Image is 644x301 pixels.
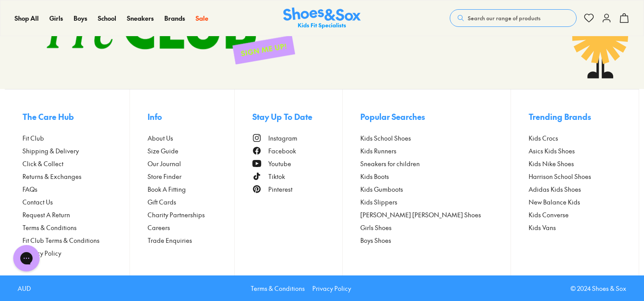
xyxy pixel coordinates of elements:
a: Shoes & Sox [283,7,361,29]
button: Info [148,107,235,126]
span: Sale [196,14,208,22]
button: Search our range of products [450,9,577,27]
span: Harrison School Shoes [529,172,591,181]
span: Search our range of products [468,14,540,22]
a: Careers [148,223,235,232]
a: Kids Crocs [529,134,621,143]
img: SNS_Logo_Responsive.svg [283,7,361,29]
a: Privacy Policy [22,249,130,258]
span: [PERSON_NAME] [PERSON_NAME] Shoes [360,210,481,219]
a: Privacy Policy [312,284,351,293]
a: Boys Shoes [360,236,511,245]
a: Kids Vans [529,223,621,232]
span: Our Journal [148,159,181,168]
p: © 2024 Shoes & Sox [570,284,626,293]
span: Careers [148,223,170,232]
a: Kids School Shoes [360,134,511,143]
span: Shipping & Delivery [22,146,79,156]
a: Harrison School Shoes [529,172,621,181]
a: Asics Kids Shoes [529,146,621,156]
button: The Care Hub [22,107,130,126]
a: Kids Slippers [360,197,511,207]
a: New Balance Kids [529,197,621,207]
a: Sneakers [127,14,154,23]
a: Trade Enquiries [148,236,235,245]
span: Request A Return [22,210,70,219]
span: Youtube [268,159,291,168]
a: Facebook [252,146,342,156]
span: Kids Crocs [529,134,558,143]
span: Trade Enquiries [148,236,192,245]
span: Sneakers [127,14,154,22]
a: Kids Gumboots [360,185,511,194]
a: Sale [196,14,208,23]
a: Girls Shoes [360,223,511,232]
span: Kids Runners [360,146,396,156]
span: Boys Shoes [360,236,391,245]
a: Our Journal [148,159,235,168]
a: Book A Fitting [148,185,235,194]
span: Kids School Shoes [360,134,411,143]
span: Boys [74,14,87,22]
span: Terms & Conditions [22,223,77,232]
span: Pinterest [268,185,292,194]
span: Charity Partnerships [148,210,205,219]
span: Instagram [268,134,297,143]
span: Stay Up To Date [252,111,312,123]
a: Gift Cards [148,197,235,207]
span: Book A Fitting [148,185,186,194]
span: Returns & Exchanges [22,172,81,181]
span: Facebook [268,146,296,156]
a: Sneakers for children [360,159,511,168]
span: Tiktok [268,172,285,181]
a: Click & Collect [22,159,130,168]
a: Request A Return [22,210,130,219]
span: Kids Gumboots [360,185,403,194]
a: Kids Runners [360,146,511,156]
a: FAQs [22,185,130,194]
span: Contact Us [22,197,53,207]
button: Stay Up To Date [252,107,342,126]
a: Returns & Exchanges [22,172,130,181]
a: Brands [164,14,185,23]
a: [PERSON_NAME] [PERSON_NAME] Shoes [360,210,511,219]
a: Shop All [15,14,39,23]
a: Fit Club [22,134,130,143]
a: About Us [148,134,235,143]
span: Store Finder [148,172,181,181]
a: Instagram [252,134,342,143]
span: About Us [148,134,173,143]
span: Shop All [15,14,39,22]
a: Terms & Conditions [22,223,130,232]
a: Kids Nike Shoes [529,159,621,168]
a: Contact Us [22,197,130,207]
span: Brands [164,14,185,22]
p: AUD [18,284,31,293]
button: Popular Searches [360,107,511,126]
a: Pinterest [252,185,342,194]
a: Charity Partnerships [148,210,235,219]
span: Info [148,111,162,123]
span: Size Guide [148,146,178,156]
a: Terms & Conditions [251,284,305,293]
a: Kids Converse [529,210,621,219]
span: Kids Converse [529,210,569,219]
a: Youtube [252,159,342,168]
span: Sneakers for children [360,159,420,168]
span: Gift Cards [148,197,176,207]
span: Girls Shoes [360,223,392,232]
span: School [98,14,116,22]
a: Fit Club Terms & Conditions [22,236,130,245]
a: Adidas Kids Shoes [529,185,621,194]
span: Fit Club [22,134,44,143]
a: Size Guide [148,146,235,156]
span: Girls [49,14,63,22]
span: New Balance Kids [529,197,580,207]
a: Store Finder [148,172,235,181]
span: Kids Nike Shoes [529,159,574,168]
a: Shipping & Delivery [22,146,130,156]
span: Trending Brands [529,111,591,123]
span: Popular Searches [360,111,425,123]
span: Asics Kids Shoes [529,146,575,156]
